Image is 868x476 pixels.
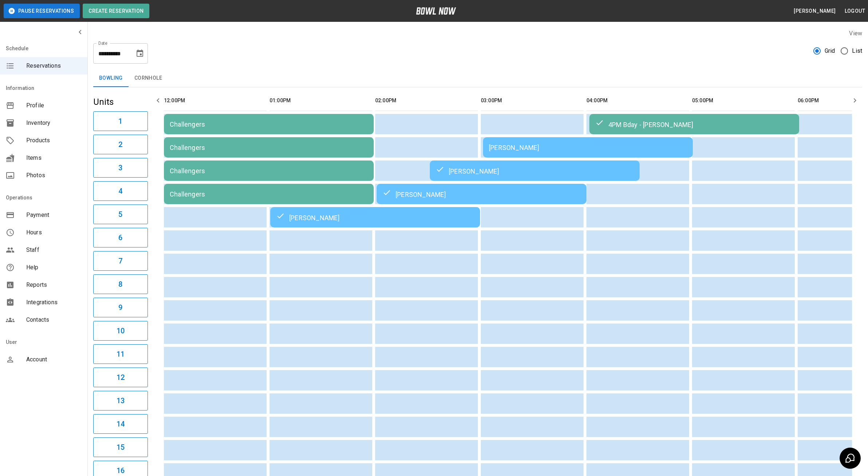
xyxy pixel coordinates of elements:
th: 01:00PM [270,90,372,111]
h6: 15 [117,441,125,453]
h6: 13 [117,395,125,406]
div: [PERSON_NAME] [436,166,634,175]
div: Challengers [170,190,368,198]
span: Payment [26,211,82,219]
button: Pause Reservations [4,4,80,18]
button: Cornhole [129,70,168,87]
button: 6 [93,228,148,247]
span: Profile [26,101,82,110]
th: 03:00PM [481,90,584,111]
h6: 14 [117,418,125,430]
div: inventory tabs [93,70,862,87]
button: Logout [842,4,868,18]
span: Help [26,263,82,272]
h6: 7 [118,255,122,267]
button: 4 [93,181,148,201]
button: 13 [93,391,148,410]
button: 9 [93,298,148,317]
button: 5 [93,205,148,224]
div: [PERSON_NAME] [489,144,687,151]
h6: 1 [118,115,122,127]
h5: Units [93,96,148,108]
img: logo [416,7,456,15]
div: [PERSON_NAME] [276,213,474,222]
h6: 9 [118,302,122,313]
button: 7 [93,251,148,271]
h6: 3 [118,162,122,174]
button: 15 [93,437,148,457]
span: Products [26,136,82,145]
h6: 8 [118,278,122,290]
button: 11 [93,344,148,364]
button: 10 [93,321,148,341]
span: Contacts [26,316,82,324]
span: Grid [825,47,835,55]
button: Choose date, selected date is Aug 17, 2025 [133,46,147,61]
span: Photos [26,171,82,180]
h6: 11 [117,348,125,360]
th: 02:00PM [375,90,478,111]
h6: 12 [117,372,125,383]
button: 2 [93,135,148,154]
span: Reports [26,281,82,289]
div: Challengers [170,120,368,128]
button: 3 [93,158,148,178]
button: Bowling [93,70,129,87]
span: Reservations [26,62,82,70]
h6: 2 [118,139,122,150]
span: List [852,47,862,55]
button: 1 [93,111,148,131]
button: 14 [93,414,148,434]
h6: 5 [118,209,122,220]
div: 4PM Bday - [PERSON_NAME] [595,120,793,128]
h6: 10 [117,325,125,337]
span: Integrations [26,298,82,307]
span: Account [26,355,82,364]
th: 12:00PM [164,90,267,111]
label: View [849,30,862,37]
span: Inventory [26,119,82,127]
h6: 4 [118,185,122,197]
span: Items [26,154,82,162]
div: Challengers [170,167,368,175]
button: Create Reservation [83,4,149,18]
div: Challengers [170,144,368,151]
div: [PERSON_NAME] [382,190,581,198]
button: 12 [93,368,148,387]
button: 8 [93,274,148,294]
span: Staff [26,246,82,254]
button: [PERSON_NAME] [791,4,838,18]
span: Hours [26,228,82,237]
h6: 6 [118,232,122,243]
